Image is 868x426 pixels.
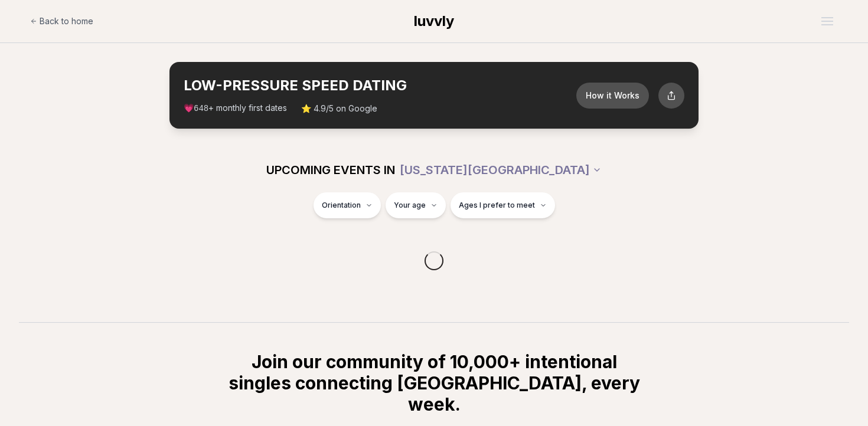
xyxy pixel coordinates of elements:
[817,12,838,30] button: Open menu
[394,201,426,210] span: Your age
[194,104,208,113] span: 648
[414,12,454,30] span: luvvly
[30,9,93,33] a: Back to home
[322,201,361,210] span: Orientation
[301,103,377,114] span: ⭐ 4.9/5 on Google
[266,162,395,178] span: UPCOMING EVENTS IN
[184,102,287,114] span: 💗 + monthly first dates
[40,15,93,27] span: Back to home
[459,201,535,210] span: Ages I prefer to meet
[400,157,602,183] button: [US_STATE][GEOGRAPHIC_DATA]
[386,192,446,218] button: Your age
[414,12,454,31] a: luvvly
[451,192,555,218] button: Ages I prefer to meet
[226,351,642,415] h2: Join our community of 10,000+ intentional singles connecting [GEOGRAPHIC_DATA], every week.
[184,76,576,95] h2: LOW-PRESSURE SPEED DATING
[314,192,381,218] button: Orientation
[576,83,649,109] button: How it Works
